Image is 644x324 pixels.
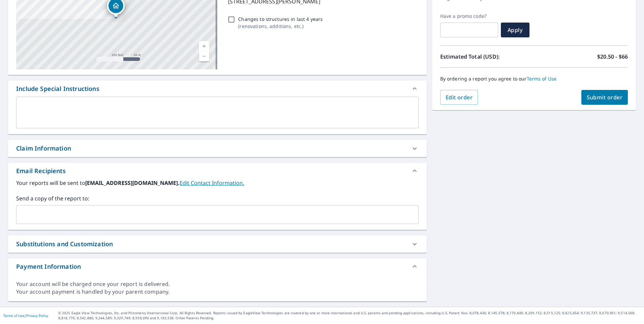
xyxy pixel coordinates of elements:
[8,235,427,253] div: Substitutions and Customization
[3,313,24,318] a: Terms of Use
[199,51,209,61] a: Current Level 17, Zoom Out
[16,262,81,271] div: Payment Information
[238,15,323,23] p: Changes to structures in last 4 years
[238,23,323,30] p: ( renovations, additions, etc. )
[527,75,557,82] a: Terms of Use
[26,313,48,318] a: Privacy Policy
[581,90,628,105] button: Submit order
[180,179,244,187] a: EditContactInfo
[440,13,498,19] label: Have a promo code?
[446,94,473,101] span: Edit order
[440,76,628,82] p: By ordering a report you agree to our
[440,90,478,105] button: Edit order
[16,194,419,202] label: Send a copy of the report to:
[58,311,641,321] p: © 2025 Eagle View Technologies, Inc. and Pictometry International Corp. All Rights Reserved. Repo...
[3,314,48,318] p: |
[16,144,71,153] div: Claim Information
[16,280,419,288] div: Your account will be charged once your report is delivered.
[16,288,419,296] div: Your account payment is handled by your parent company.
[8,80,427,97] div: Include Special Instructions
[16,166,66,175] div: Email Recipients
[16,179,419,187] label: Your reports will be sent to
[16,84,99,93] div: Include Special Instructions
[16,239,113,249] div: Substitutions and Customization
[199,41,209,51] a: Current Level 17, Zoom In
[597,53,628,61] p: $20.50 - $66
[501,23,529,37] button: Apply
[8,140,427,157] div: Claim Information
[506,26,524,34] span: Apply
[8,163,427,179] div: Email Recipients
[85,179,180,187] b: [EMAIL_ADDRESS][DOMAIN_NAME].
[440,53,534,61] p: Estimated Total (USD):
[587,94,623,101] span: Submit order
[8,258,427,274] div: Payment Information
